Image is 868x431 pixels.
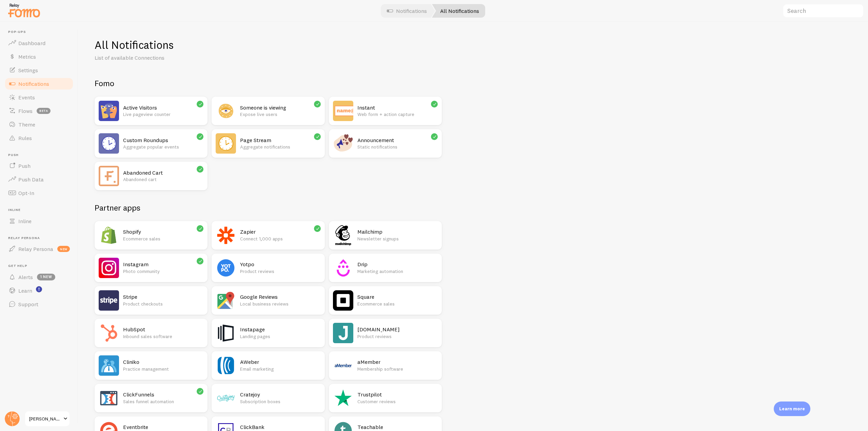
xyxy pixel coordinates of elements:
a: Dashboard [4,36,74,50]
a: Support [4,297,74,311]
span: Alerts [18,274,33,280]
span: Flows [18,107,33,114]
img: Instant [333,101,353,121]
img: Custom Roundups [99,133,119,154]
span: Theme [18,121,35,128]
h2: Eventbrite [123,424,203,431]
a: Rules [4,131,74,145]
span: Push Data [18,176,44,183]
span: Relay Persona [18,246,53,252]
img: ClickFunnels [99,388,119,408]
p: Sales funnel automation [123,398,203,405]
h2: Announcement [357,137,438,144]
span: Metrics [18,53,36,60]
span: new [57,246,70,252]
p: Email marketing [240,366,320,372]
h2: Teachable [357,424,438,431]
span: Support [18,301,38,308]
img: Abandoned Cart [99,166,119,186]
span: Pop-ups [8,30,74,34]
h2: Trustpilot [357,391,438,398]
p: Membership software [357,366,438,372]
span: Inline [18,218,32,224]
h2: Instagram [123,261,203,268]
img: Zapier [216,225,236,246]
div: Learn more [774,401,810,416]
img: Shopify [99,225,119,246]
span: Notifications [18,80,49,87]
h2: Zapier [240,228,320,235]
a: Settings [4,63,74,77]
p: Product reviews [240,268,320,275]
h2: HubSpot [123,326,203,333]
h2: Square [357,293,438,300]
h2: Google Reviews [240,293,320,300]
img: Page Stream [216,133,236,154]
h2: Instant [357,104,438,111]
span: Events [18,94,35,101]
p: Customer reviews [357,398,438,405]
svg: <p>Watch New Feature Tutorials!</p> [36,286,42,292]
img: Yotpo [216,258,236,278]
img: Drip [333,258,353,278]
span: [PERSON_NAME]-test-store [29,415,61,423]
p: Landing pages [240,333,320,340]
p: Aggregate notifications [240,143,320,150]
span: Inline [8,208,74,212]
h2: Shopify [123,228,203,235]
a: Events [4,91,74,104]
p: Practice management [123,366,203,372]
p: Live pageview counter [123,111,203,118]
h2: Mailchimp [357,228,438,235]
h2: Yotpo [240,261,320,268]
img: Judge.me [333,323,353,343]
img: Announcement [333,133,353,154]
img: AWeber [216,355,236,376]
p: Connect 1,000 apps [240,235,320,242]
h2: Cliniko [123,358,203,366]
a: Relay Persona new [4,242,74,256]
p: Newsletter signups [357,235,438,242]
a: Learn [4,284,74,297]
p: Aggregate popular events [123,143,203,150]
span: Get Help [8,264,74,268]
span: beta [37,108,51,114]
a: Push Data [4,173,74,186]
p: Expose live users [240,111,320,118]
p: Marketing automation [357,268,438,275]
a: Theme [4,118,74,131]
img: aMember [333,355,353,376]
a: Opt-In [4,186,74,200]
span: Push [18,162,31,169]
img: Square [333,290,353,311]
span: Learn [18,287,32,294]
h2: Fomo [95,78,442,89]
img: Instapage [216,323,236,343]
span: Relay Persona [8,236,74,240]
h2: Active Visitors [123,104,203,111]
h2: Custom Roundups [123,137,203,144]
img: Trustpilot [333,388,353,408]
h2: Page Stream [240,137,320,144]
p: Photo community [123,268,203,275]
img: Stripe [99,290,119,311]
p: List of available Connections [95,54,257,62]
span: 1 new [37,274,55,280]
a: Notifications [4,77,74,91]
p: Static notifications [357,143,438,150]
p: Subscription boxes [240,398,320,405]
p: Web form + action capture [357,111,438,118]
h2: Cratejoy [240,391,320,398]
span: Opt-In [18,190,34,196]
h2: ClickBank [240,424,320,431]
span: Dashboard [18,40,45,46]
h2: aMember [357,358,438,366]
img: Someone is viewing [216,101,236,121]
img: HubSpot [99,323,119,343]
img: Cliniko [99,355,119,376]
img: Instagram [99,258,119,278]
img: Active Visitors [99,101,119,121]
h2: AWeber [240,358,320,366]
img: Cratejoy [216,388,236,408]
span: Push [8,153,74,157]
